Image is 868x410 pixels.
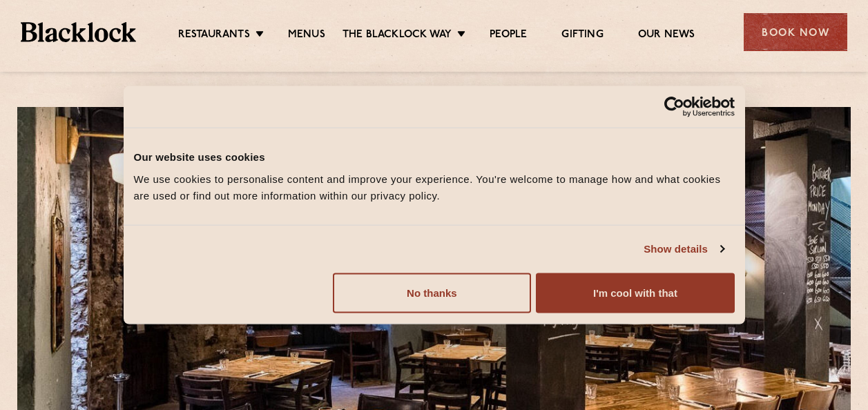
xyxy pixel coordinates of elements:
[134,149,735,166] div: Our website uses cookies
[134,170,735,204] div: We use cookies to personalise content and improve your experience. You're welcome to manage how a...
[614,97,735,117] a: Usercentrics Cookiebot - opens in a new window
[536,273,734,313] button: I'm cool with that
[744,13,847,51] div: Book Now
[490,28,527,43] a: People
[333,273,531,313] button: No thanks
[561,28,603,43] a: Gifting
[644,241,724,257] a: Show details
[343,28,452,43] a: The Blacklock Way
[288,28,325,43] a: Menus
[21,22,136,41] img: BL_Textured_Logo-footer-cropped.svg
[178,28,250,43] a: Restaurants
[638,28,695,43] a: Our News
